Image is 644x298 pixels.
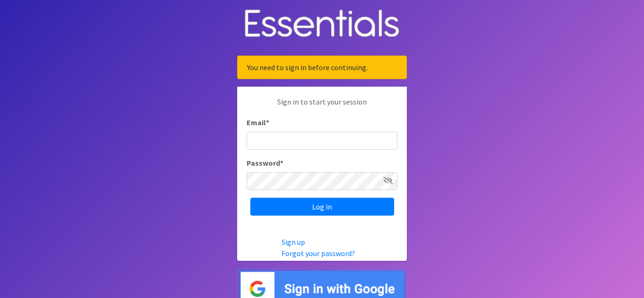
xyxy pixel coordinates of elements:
input: Log in [250,198,394,216]
a: Forgot your password? [281,249,355,258]
abbr: required [280,158,283,168]
p: Sign in to start your session [247,96,397,117]
label: Email [247,117,269,128]
div: You need to sign in before continuing. [237,56,407,79]
abbr: required [266,118,269,127]
label: Password [247,157,283,169]
a: Sign up [281,237,305,247]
